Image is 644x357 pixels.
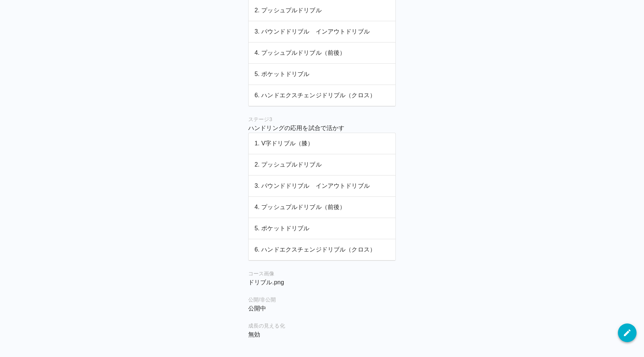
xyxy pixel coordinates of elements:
p: ハンドリングの応用を試合で活かす [248,124,396,133]
p: 2. プッシュプルドリブル [255,160,389,169]
p: 4. プッシュプルドリブル（前後） [255,48,389,57]
p: 5. ポケットドリブル [255,70,389,79]
p: 5. ポケットドリブル [255,224,389,233]
p: 公開中 [248,304,396,313]
p: 2. プッシュプルドリブル [255,6,389,15]
p: 4. プッシュプルドリブル（前後） [255,203,389,212]
h6: 公開/非公開 [248,296,396,304]
p: 無効 [248,330,396,339]
h6: コース画像 [248,270,396,278]
p: 6. ハンドエクスチェンジドリブル（クロス） [255,245,389,254]
p: 1. V字ドリブル（膝） [255,139,389,148]
p: 3. パウンドドリブル インアウトドリブル [255,181,389,190]
p: ドリブル.png [248,278,396,287]
p: 3. パウンドドリブル インアウトドリブル [255,27,389,36]
p: 6. ハンドエクスチェンジドリブル（クロス） [255,91,389,100]
h6: ステージ 3 [248,116,396,124]
h6: 成長の見える化 [248,322,396,330]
